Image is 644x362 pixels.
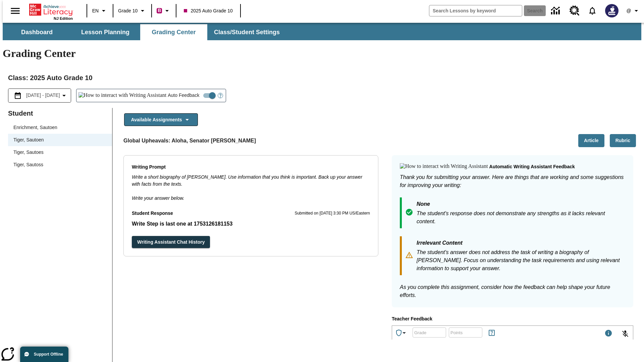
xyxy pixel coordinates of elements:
[449,323,482,341] input: Points: Must be equal to or less than 25.
[92,7,99,14] span: EN
[123,137,256,145] p: Global Upheavals: Aloha, Senator [PERSON_NAME]
[140,24,207,40] button: Grading Center
[158,6,161,15] span: B
[605,4,619,17] img: Avatar
[13,149,44,156] div: Tiger, Sautoes
[400,173,625,189] p: Thank you for submitting your answer. Here are things that are working and some suggestions for i...
[11,92,68,100] button: Select the date range menu item
[485,326,498,340] button: Rules for Earning Points and Achievements, Will open in new tab
[132,236,210,248] button: Writing Assistant Chat History
[3,5,98,11] body: Type your response here.
[626,7,631,14] span: @
[5,1,25,21] button: Open side menu
[578,134,604,147] button: Article, Will open in new tab
[13,136,44,143] div: Tiger, Sautoen
[54,16,73,20] span: NJ Edition
[413,327,446,338] div: Grade: Letters, numbers, %, + and - are allowed.
[29,3,73,16] a: Home
[604,329,612,339] div: Maximum 1000 characters Press Escape to exit toolbar and use left and right arrow keys to access ...
[29,2,73,20] div: Home
[154,5,174,17] button: Boost Class color is violet red. Change class color
[132,188,370,202] p: Write your answer below.
[78,92,167,99] img: How to interact with Writing Assistant
[214,28,280,36] span: Class/Student Settings
[60,92,68,100] svg: Collapse Date Range Filter
[584,2,601,19] a: Notifications
[601,2,623,19] button: Select a new avatar
[8,108,112,119] p: Student
[417,239,625,248] p: Irrelevant Content
[3,47,641,60] h1: Grading Center
[72,24,139,40] button: Lesson Planning
[34,352,63,357] span: Support Offline
[20,347,68,362] button: Support Offline
[8,159,112,171] div: Tiger, Sautoss
[26,92,60,99] span: [DATE] - [DATE]
[184,7,232,14] span: 2025 Auto Grade 10
[566,2,584,20] a: Resource Center, Will open in new tab
[215,89,226,102] button: Open Help for Writing Assistant
[429,5,522,16] input: search field
[132,210,173,217] p: Student Response
[115,5,149,17] button: Grade: Grade 10, Select a grade
[132,220,370,228] p: Student Response
[417,248,625,273] p: The student's answer does not address the task of writing a biography of [PERSON_NAME]. Focus on ...
[168,92,199,99] span: Auto Feedback
[3,23,641,40] div: SubNavbar
[81,28,129,36] span: Lesson Planning
[489,163,575,171] p: Automatic writing assistant feedback
[417,200,625,209] p: None
[294,210,370,217] p: Submitted on [DATE] 3:30 PM US/Eastern
[417,209,625,226] p: The student's response does not demonstrate any strengths as it lacks relevant content.
[13,161,43,168] div: Tiger, Sautoss
[89,5,111,17] button: Language: EN, Select a language
[8,121,112,134] div: Enrichment, Sautoen
[21,28,53,36] span: Dashboard
[547,2,566,20] a: Data Center
[617,326,633,342] button: Click to activate and allow voice recognition
[8,146,112,159] div: Tiger, Sautoes
[132,220,370,228] p: Write Step is last one at 1753126181153
[413,323,446,341] input: Grade: Letters, numbers, %, + and - are allowed.
[209,24,285,40] button: Class/Student Settings
[132,164,370,171] p: Writing Prompt
[132,174,370,188] p: Write a short biography of [PERSON_NAME]. Use information that you think is important. Back up yo...
[610,134,636,147] button: Rubric, Will open in new tab
[392,326,411,340] button: Achievements
[400,283,625,299] p: As you complete this assignment, consider how the feedback can help shape your future efforts.
[3,24,286,40] div: SubNavbar
[449,327,482,338] div: Points: Must be equal to or less than 25.
[124,113,198,126] button: Available Assignments
[623,5,644,17] button: Profile/Settings
[152,28,196,36] span: Grading Center
[8,72,636,83] h2: Class : 2025 Auto Grade 10
[3,24,70,40] button: Dashboard
[118,7,138,14] span: Grade 10
[13,124,57,131] div: Enrichment, Sautoen
[392,315,633,323] p: Teacher Feedback
[8,134,112,146] div: Tiger, Sautoen
[400,163,488,170] img: How to interact with Writing Assistant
